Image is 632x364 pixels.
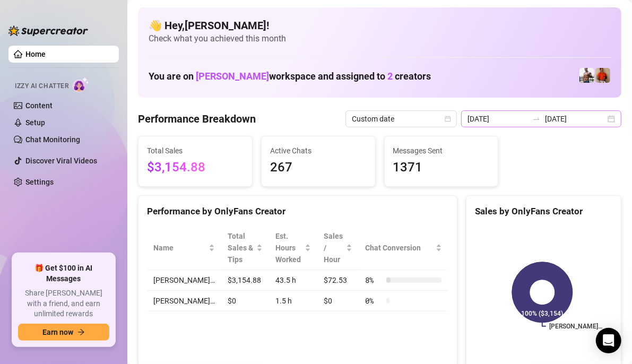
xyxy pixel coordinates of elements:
span: Messages Sent [393,145,490,157]
div: Sales by OnlyFans Creator [475,204,612,219]
td: $0 [221,291,269,311]
a: Settings [25,178,54,186]
div: Open Intercom Messenger [596,328,621,353]
span: to [532,115,541,123]
div: Est. Hours Worked [275,230,302,265]
span: Check what you achieved this month [149,33,611,45]
text: [PERSON_NAME]… [549,323,602,330]
td: $0 [317,291,359,311]
span: Custom date [352,111,451,127]
th: Chat Conversion [359,226,448,270]
a: Home [25,50,46,58]
span: 0 % [365,295,382,307]
img: AI Chatter [73,77,89,92]
h1: You are on workspace and assigned to creators [149,71,431,82]
span: Sales / Hour [324,230,344,265]
span: Share [PERSON_NAME] with a friend, and earn unlimited rewards [18,288,109,319]
span: Total Sales [147,145,244,157]
th: Name [147,226,221,270]
span: 2 [387,71,393,82]
span: 267 [270,158,367,178]
h4: 👋 Hey, [PERSON_NAME] ! [149,18,611,33]
a: Setup [25,118,45,127]
span: Total Sales & Tips [228,230,254,265]
th: Total Sales & Tips [221,226,269,270]
img: JUSTIN [579,68,594,83]
span: arrow-right [77,328,85,336]
span: Chat Conversion [365,242,434,254]
img: Justin [595,68,610,83]
img: logo-BBDzfeDw.svg [8,25,88,36]
h4: Performance Breakdown [138,111,256,126]
span: Earn now [42,328,73,336]
th: Sales / Hour [317,226,359,270]
span: calendar [445,116,451,122]
td: $72.53 [317,270,359,291]
span: Active Chats [270,145,367,157]
a: Content [25,101,53,110]
a: Discover Viral Videos [25,157,97,165]
td: 43.5 h [269,270,317,291]
button: Earn nowarrow-right [18,324,109,341]
td: $3,154.88 [221,270,269,291]
input: Start date [467,113,528,125]
input: End date [545,113,605,125]
a: Chat Monitoring [25,135,80,144]
td: [PERSON_NAME]… [147,270,221,291]
span: Izzy AI Chatter [15,81,68,91]
span: 🎁 Get $100 in AI Messages [18,263,109,284]
span: Name [153,242,206,254]
td: 1.5 h [269,291,317,311]
span: 1371 [393,158,490,178]
span: [PERSON_NAME] [196,71,269,82]
span: swap-right [532,115,541,123]
span: $3,154.88 [147,158,244,178]
td: [PERSON_NAME]… [147,291,221,311]
span: 8 % [365,274,382,286]
div: Performance by OnlyFans Creator [147,204,448,219]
